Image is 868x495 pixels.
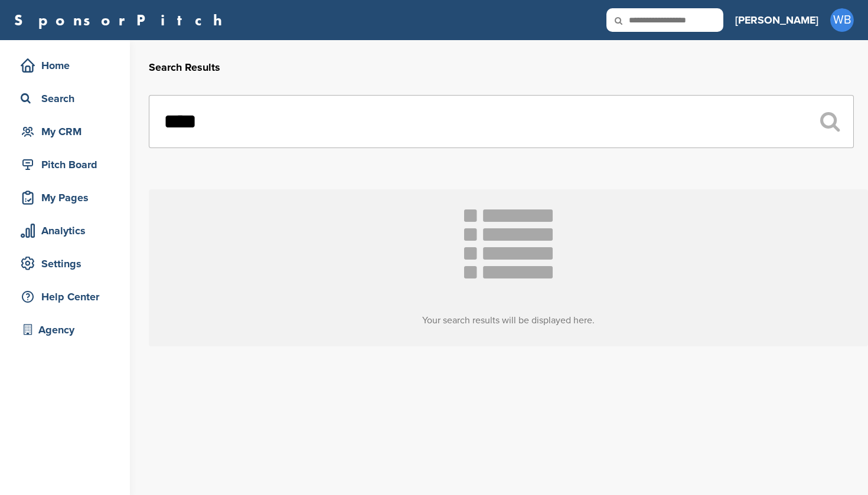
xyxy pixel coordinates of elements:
[18,286,118,307] div: Help Center
[12,316,118,343] a: Agency
[12,118,118,145] a: My CRM
[18,88,118,109] div: Search
[12,217,118,244] a: Analytics
[18,121,118,142] div: My CRM
[18,55,118,76] div: Home
[18,319,118,340] div: Agency
[18,220,118,241] div: Analytics
[12,250,118,277] a: Settings
[18,154,118,175] div: Pitch Board
[12,85,118,112] a: Search
[12,52,118,79] a: Home
[18,187,118,208] div: My Pages
[149,313,868,327] h3: Your search results will be displayed here.
[12,151,118,178] a: Pitch Board
[830,8,854,32] span: WB
[18,253,118,274] div: Settings
[735,7,818,33] a: [PERSON_NAME]
[12,184,118,211] a: My Pages
[14,12,230,28] a: SponsorPitch
[735,12,818,28] h3: [PERSON_NAME]
[12,283,118,310] a: Help Center
[149,60,854,76] h2: Search Results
